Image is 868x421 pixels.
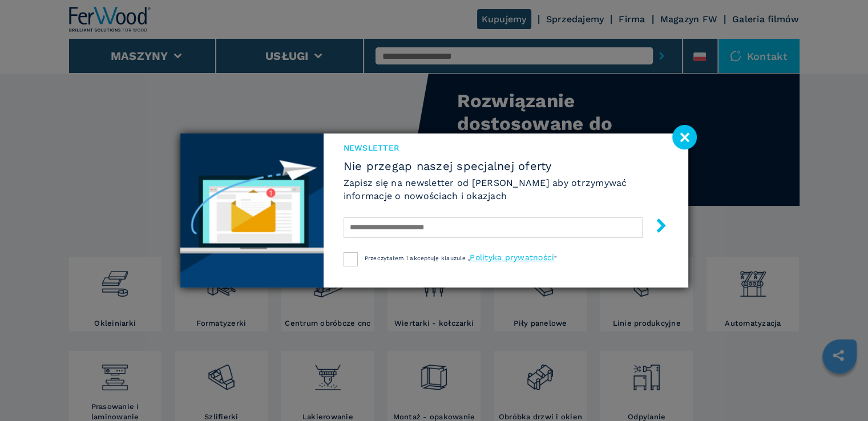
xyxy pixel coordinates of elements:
span: Newsletter [344,142,668,153]
span: Przeczytałem i akceptuję klauzule „ [365,255,470,261]
span: Nie przegap naszej specjalnej oferty [344,159,668,173]
img: Newsletter image [180,133,324,288]
button: submit-button [643,214,668,241]
h6: Zapisz się na newsletter od [PERSON_NAME] aby otrzymywać informacje o nowościach i okazjach [344,176,668,203]
span: ” [554,255,556,261]
a: Polityka prywatności [470,253,554,262]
